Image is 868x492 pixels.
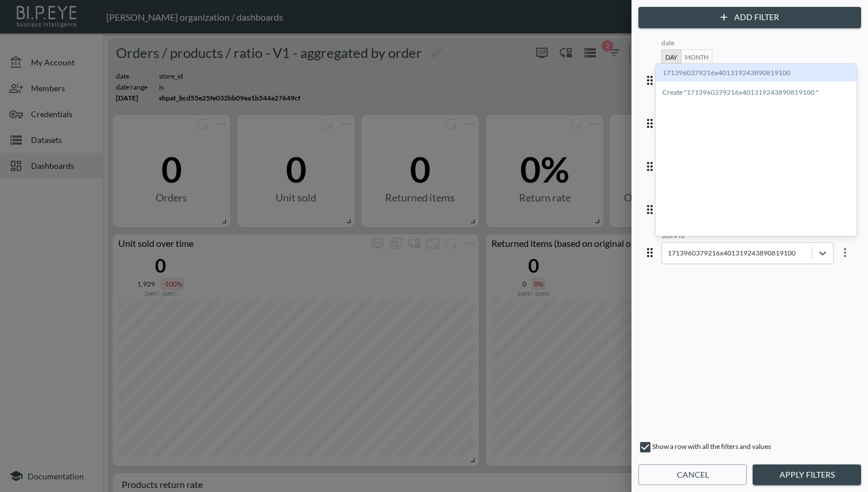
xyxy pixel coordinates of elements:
[661,38,857,92] div: 2025-06-01
[681,49,712,65] button: Month
[656,83,857,101] div: Create "1713960379216x401319243890819100 "
[753,464,861,486] button: Apply Filters
[834,241,857,264] button: more
[638,464,747,486] button: Cancel
[656,64,857,83] span: 1713960379216x401319243890819100
[661,49,681,65] button: Day
[661,231,834,242] div: Store Id
[638,7,861,28] button: Add Filter
[661,38,834,49] div: date
[656,64,857,82] div: 1713960379216x401319243890819100
[638,440,861,459] div: Show a row with all the filters and values
[656,83,857,103] span: Create "1713960379216x401319243890819100 "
